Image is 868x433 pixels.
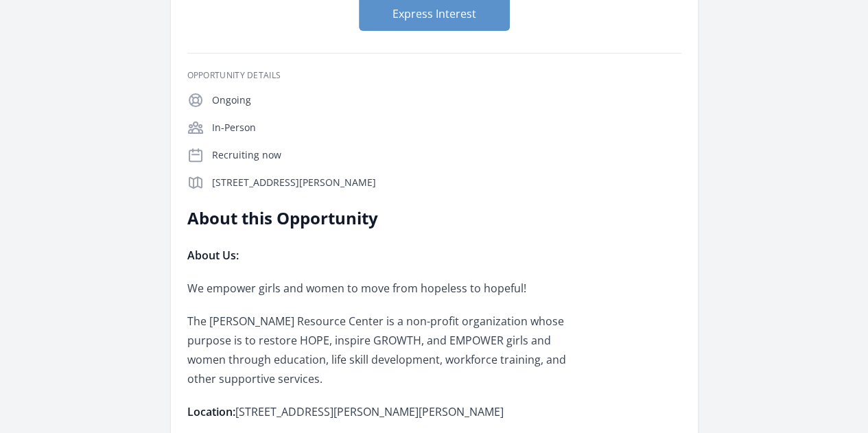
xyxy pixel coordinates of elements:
[187,279,589,298] p: We empower girls and women to move from hopeless to hopeful!
[187,248,239,263] strong: About Us:
[212,93,681,107] p: Ongoing
[212,148,681,162] p: Recruiting now
[187,404,235,419] strong: Location:
[187,207,589,229] h2: About this Opportunity
[212,121,681,134] p: In-Person
[212,176,681,189] p: [STREET_ADDRESS][PERSON_NAME]
[187,312,589,388] p: The [PERSON_NAME] Resource Center is a non-profit organization whose purpose is to restore HOPE, ...
[187,70,681,81] h3: Opportunity Details
[187,402,589,421] p: [STREET_ADDRESS][PERSON_NAME][PERSON_NAME]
